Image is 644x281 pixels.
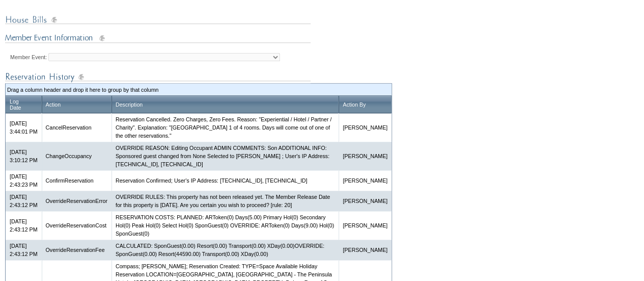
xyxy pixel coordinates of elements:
[339,191,391,211] td: [PERSON_NAME]
[6,113,42,142] td: [DATE] 3:44:01 PM
[42,191,111,211] td: OverrideReservationError
[6,142,42,170] td: [DATE] 3:10:12 PM
[10,98,21,111] a: LogDate
[5,70,311,83] img: Reservation Log
[42,211,111,240] td: OverrideReservationCost
[111,142,339,170] td: OVERRIDE REASON: Editing Occupant ADMIN COMMENTS: Son ADDITIONAL INFO: Sponsored guest changed fr...
[42,142,111,170] td: ChangeOccupancy
[343,101,366,108] a: Action By
[42,240,111,260] td: OverrideReservationFee
[42,113,111,142] td: CancelReservation
[339,240,391,260] td: [PERSON_NAME]
[6,191,42,211] td: [DATE] 2:43:12 PM
[339,170,391,191] td: [PERSON_NAME]
[111,240,339,260] td: CALCULATED: SponGuest(0.00) Resort(0.00) Transport(0.00) XDay(0.00)OVERRIDE: SponGuest(0.00) Reso...
[111,170,339,191] td: Reservation Confirmed; User's IP Address: [TECHNICAL_ID], [TECHNICAL_ID]
[339,142,391,170] td: [PERSON_NAME]
[6,211,42,240] td: [DATE] 2:43:12 PM
[42,170,111,191] td: ConfirmReservation
[339,113,391,142] td: [PERSON_NAME]
[116,101,143,108] a: Description
[7,86,390,94] td: Drag a column header and drop it here to group by that column
[339,211,391,240] td: [PERSON_NAME]
[5,13,311,26] img: House Bills
[46,101,61,108] a: Action
[6,170,42,191] td: [DATE] 2:43:23 PM
[111,96,339,113] th: Drag to group or reorder
[6,240,42,260] td: [DATE] 2:43:12 PM
[5,32,311,45] img: Member Event
[111,211,339,240] td: RESERVATION COSTS: PLANNED: ARToken(0) Days(5.00) Primary Hol(0) Secondary Hol(0) Peak Hol(0) Sel...
[10,54,47,60] label: Member Event:
[111,191,339,211] td: OVERRIDE RULES: This property has not been released yet. The Member Release Date for this propert...
[111,113,339,142] td: Reservation Cancelled. Zero Charges, Zero Fees. Reason: "Experiential / Hotel / Partner / Charity...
